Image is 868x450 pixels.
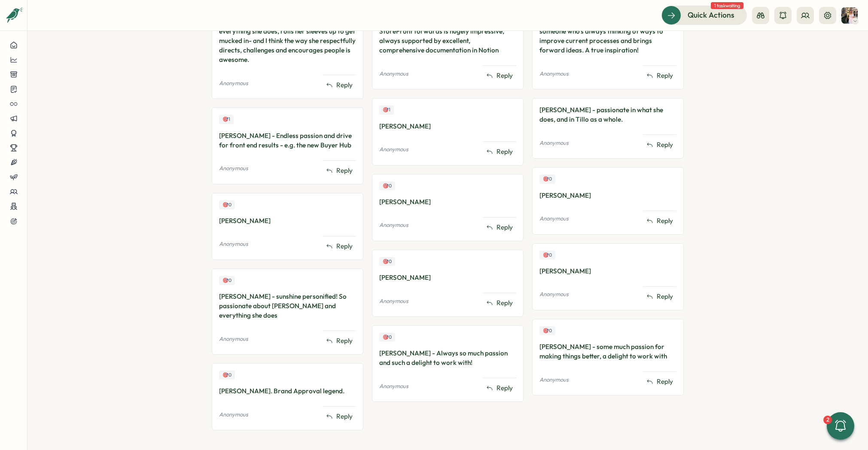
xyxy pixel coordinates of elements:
[827,412,854,440] button: 2
[483,221,516,234] button: Reply
[219,131,356,150] div: [PERSON_NAME] - Endless passion and drive for front end results - e.g. the new Buyer Hub
[219,80,248,87] p: Anonymous
[643,69,676,82] button: Reply
[323,79,356,92] button: Reply
[496,223,513,232] span: Reply
[657,292,673,301] span: Reply
[539,291,569,298] p: Anonymous
[379,257,395,266] div: Upvotes
[219,335,248,343] p: Anonymous
[711,2,743,9] span: 1 task waiting
[657,377,673,386] span: Reply
[379,273,516,282] div: [PERSON_NAME]
[379,221,408,229] p: Anonymous
[379,181,395,190] div: Upvotes
[496,383,513,393] span: Reply
[336,80,353,90] span: Reply
[323,240,356,253] button: Reply
[219,370,235,380] div: Upvotes
[379,383,408,390] p: Anonymous
[539,174,555,184] div: Upvotes
[323,164,356,177] button: Reply
[657,140,673,150] span: Reply
[219,115,234,124] div: Upvotes
[336,412,353,421] span: Reply
[379,349,516,367] div: [PERSON_NAME] - Always so much passion and such a delight to work with!
[643,375,676,388] button: Reply
[219,216,356,226] div: [PERSON_NAME]
[496,147,513,156] span: Reply
[219,200,235,209] div: Upvotes
[219,411,248,419] p: Anonymous
[539,70,569,78] p: Anonymous
[336,336,353,346] span: Reply
[539,139,569,147] p: Anonymous
[643,214,676,227] button: Reply
[657,216,673,226] span: Reply
[379,122,516,131] div: [PERSON_NAME]
[483,145,516,158] button: Reply
[379,197,516,207] div: [PERSON_NAME]
[688,9,734,21] span: Quick Actions
[219,386,356,396] div: [PERSON_NAME]. Brand Approval legend.
[379,297,408,305] p: Anonymous
[539,105,676,124] div: [PERSON_NAME] - passionate in what she does, and in Tillo as a whole.
[841,7,858,24] img: Hannah Saunders
[336,166,353,175] span: Reply
[643,290,676,303] button: Reply
[336,242,353,251] span: Reply
[823,416,832,424] div: 2
[539,342,676,361] div: [PERSON_NAME] - some much passion for making things better, a delight to work with
[219,240,248,248] p: Anonymous
[539,215,569,223] p: Anonymous
[379,105,394,114] div: Upvotes
[379,70,408,78] p: Anonymous
[643,138,676,151] button: Reply
[661,6,747,24] button: Quick Actions
[219,292,356,320] div: [PERSON_NAME] - sunshine personified! So passionate about [PERSON_NAME] and everything she does
[323,410,356,423] button: Reply
[219,165,248,172] p: Anonymous
[379,333,395,342] div: Upvotes
[379,146,408,153] p: Anonymous
[496,298,513,308] span: Reply
[483,382,516,395] button: Reply
[219,276,235,285] div: Upvotes
[483,297,516,309] button: Reply
[483,69,516,82] button: Reply
[539,191,676,200] div: [PERSON_NAME]
[539,376,569,384] p: Anonymous
[219,17,356,64] div: [PERSON_NAME] - she puts her all into everything she does, rolls her sleeves up to get mucked in-...
[323,334,356,347] button: Reply
[496,71,513,80] span: Reply
[539,326,555,335] div: Upvotes
[379,17,516,55] div: [PERSON_NAME], her tireless drive to push StoreFront forwards is hugely impressive, always suppor...
[539,17,676,55] div: [PERSON_NAME] is a true example of someone who's always thinking of ways to improve current proce...
[539,251,555,260] div: Upvotes
[657,71,673,80] span: Reply
[539,266,676,276] div: [PERSON_NAME]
